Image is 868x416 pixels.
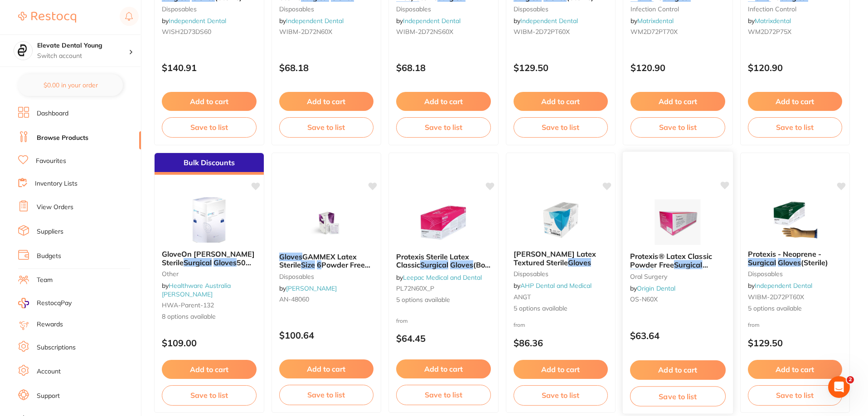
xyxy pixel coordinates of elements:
[179,197,238,243] img: GloveOn Victor Polyisoprene Sterile Surgical Gloves 50 Pairs/Box
[514,321,525,328] span: from
[458,1,463,10] em: 6
[801,258,828,267] span: (Sterile)
[286,284,337,292] a: [PERSON_NAME]
[37,320,63,329] a: Rewards
[279,273,374,280] small: disposables
[771,1,837,10] span: (50pair) Latex Free
[514,293,531,301] span: ANGT
[37,367,61,376] a: Account
[630,273,726,280] small: oral surgery
[37,41,129,50] h4: Elevate Dental Young
[748,250,843,267] b: Protexis - Neoprene - Surgical Gloves (Sterile)
[654,1,720,10] span: (50pair) Latex Free
[317,260,321,269] em: 6
[162,5,257,13] small: disposables
[37,276,53,285] a: Team
[755,17,791,25] a: Matrixdental
[18,298,72,308] a: RestocqPay
[514,249,596,267] span: [PERSON_NAME] Latex Textured Sterile
[396,333,491,344] p: $64.45
[630,360,726,380] button: Add to cart
[630,17,674,25] span: by
[279,117,374,137] button: Save to list
[162,282,231,298] span: by
[748,258,776,267] em: Surgical
[630,1,654,10] em: Gloves
[514,282,592,290] span: by
[162,282,231,298] a: Healthware Australia [PERSON_NAME]
[396,92,491,111] button: Add to cart
[450,260,473,269] em: Gloves
[301,260,315,269] em: Size
[37,392,60,401] a: Support
[396,62,491,73] p: $68.18
[396,273,482,282] span: by
[514,270,608,277] small: disposables
[396,359,491,378] button: Add to cart
[37,134,88,143] a: Browse Products
[162,312,257,321] span: 8 options available
[514,385,608,405] button: Save to list
[396,28,453,36] span: WIBM-2D72NS60X
[37,343,76,352] a: Subscriptions
[396,317,408,324] span: from
[37,252,61,261] a: Budgets
[396,5,491,13] small: disposables
[748,293,804,301] span: WIBM-2D72PT60X
[396,260,490,277] span: (Box 50 pairs)
[162,17,226,25] span: by
[162,360,257,379] button: Add to cart
[778,258,801,267] em: Gloves
[162,62,257,73] p: $140.91
[403,17,461,25] a: Independent Dental
[162,28,211,36] span: WISH2D73DS60
[748,282,812,290] span: by
[748,5,843,13] small: infection control
[396,253,491,269] b: Protexis Sterile Latex Classic Surgical Gloves (Box 50 pairs)
[514,360,608,379] button: Add to cart
[396,284,434,292] span: PL72N60X_P
[630,268,654,277] em: Gloves
[162,270,257,277] small: other
[162,250,257,267] b: GloveOn Victor Polyisoprene Sterile Surgical Gloves 50 Pairs/Box
[279,253,374,269] b: Gloves GAMMEX Latex Sterile Size 6 Powder Free 50 Pairs
[514,62,608,73] p: $129.50
[396,117,491,137] button: Save to list
[748,321,760,328] span: from
[686,268,691,277] em: 6
[162,249,255,267] span: GloveOn [PERSON_NAME] Sterile
[630,386,726,406] button: Save to list
[514,304,608,313] span: 5 options available
[531,197,590,243] img: Ansell Gammex Latex Textured Sterile Gloves
[748,1,771,10] em: Gloves
[37,299,72,308] span: RestocqPay
[630,295,658,303] span: OS-N60X
[169,17,226,25] a: Independent Dental
[414,200,473,245] img: Protexis Sterile Latex Classic Surgical Gloves (Box 50 pairs)
[396,17,461,25] span: by
[748,338,843,348] p: $129.50
[630,5,725,13] small: infection control
[514,338,608,348] p: $86.36
[653,268,686,277] span: - Cream -
[162,92,257,111] button: Add to cart
[514,250,608,267] b: Ansell Gammex Latex Textured Sterile Gloves
[755,282,812,290] a: Independent Dental
[748,62,843,73] p: $120.90
[396,385,491,405] button: Save to list
[748,270,843,277] small: disposables
[691,268,697,277] span: .0
[420,260,448,269] em: Surgical
[748,304,843,313] span: 5 options available
[18,12,76,23] img: Restocq Logo
[514,117,608,137] button: Save to list
[184,258,212,267] em: Surgical
[637,284,675,292] a: Origin Dental
[637,17,674,25] a: Matrixdental
[37,227,63,236] a: Suppliers
[748,385,843,405] button: Save to list
[847,376,854,383] span: 2
[514,17,578,25] span: by
[37,109,68,118] a: Dashboard
[279,252,302,261] em: Gloves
